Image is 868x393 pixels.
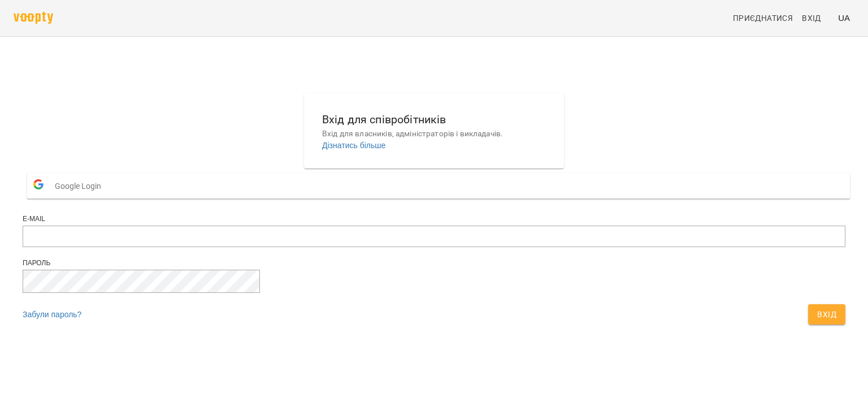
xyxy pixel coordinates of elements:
[834,7,854,28] button: UA
[728,8,797,28] a: Приєднатися
[23,310,81,319] a: Забули пароль?
[14,12,53,24] img: voopty.png
[838,12,850,24] span: UA
[55,175,107,197] span: Google Login
[23,214,845,224] div: E-mail
[322,111,546,128] h6: Вхід для співробітників
[808,304,845,325] button: Вхід
[313,102,555,160] button: Вхід для співробітниківВхід для власників, адміністраторів і викладачів.Дізнатись більше
[733,11,793,25] span: Приєднатися
[27,173,850,198] button: Google Login
[322,128,546,140] p: Вхід для власників, адміністраторів і викладачів.
[23,258,845,268] div: Пароль
[802,11,821,25] span: Вхід
[817,308,836,321] span: Вхід
[797,8,834,28] a: Вхід
[322,141,385,150] a: Дізнатись більше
